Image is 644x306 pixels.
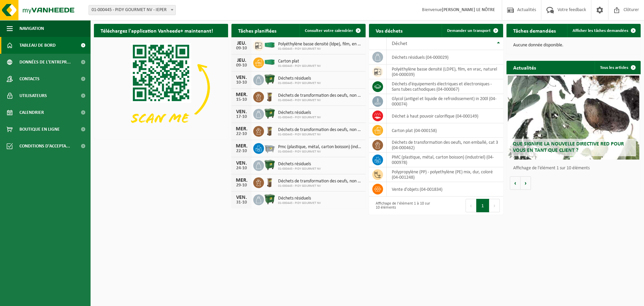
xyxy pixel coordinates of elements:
[231,24,283,37] h2: Tâches planifiées
[278,150,362,154] span: 01-000445 - PIDY GOURMET NV
[264,74,275,85] img: WB-1100-HPE-GN-01
[513,43,634,48] p: Aucune donnée disponible.
[567,24,640,37] a: Afficher les tâches demandées
[235,132,248,136] div: 22-10
[513,141,624,153] span: Que signifie la nouvelle directive RED pour vous en tant que client ?
[94,37,228,138] img: Download de VHEPlus App
[264,159,275,171] img: WB-1100-HPE-GN-01
[387,50,503,64] td: déchets résiduels (04-000029)
[595,61,640,74] a: Tous les articles
[264,176,275,188] img: WB-0140-HPE-BN-01
[506,61,543,74] h2: Actualités
[278,59,321,64] span: Carton plat
[278,179,362,184] span: Déchets de transformation des oeufs, non emballé, cat 3
[264,42,275,48] img: HK-XC-40-GN-00
[387,182,503,196] td: vente d'objets (04-001834)
[387,167,503,182] td: polypropylène (PP) - polyethylène (PE) mix, dur, coloré (04-001248)
[278,116,321,120] span: 01-000445 - PIDY GOURMET NV
[264,125,275,136] img: WB-0140-HPE-BN-01
[89,5,176,15] span: 01-000445 - PIDY GOURMET NV - IEPER
[235,178,248,183] div: MER.
[387,79,503,94] td: déchets d'équipements électriques et électroniques - Sans tubes cathodiques (04-000067)
[372,198,433,213] div: Affichage de l'élément 1 à 10 sur 10 éléments
[19,54,71,71] span: Données de l'entrepr...
[305,29,353,33] span: Consulter votre calendrier
[94,24,220,37] h2: Téléchargez l'application Vanheede+ maintenant!
[235,63,248,68] div: 09-10
[19,20,44,37] span: Navigation
[278,64,321,68] span: 01-000445 - PIDY GOURMET NV
[235,183,248,188] div: 29-10
[235,115,248,119] div: 17-10
[278,42,362,47] span: Polyéthylène basse densité (ldpe), film, en vrac, naturel
[278,144,362,150] span: Pmc (plastique, métal, carton boisson) (industriel)
[278,196,321,201] span: Déchets résiduels
[235,92,248,97] div: MER.
[513,166,637,171] p: Affichage de l'élément 1 sur 10 éléments
[466,199,476,212] button: Previous
[235,143,248,149] div: MER.
[278,76,321,81] span: Déchets résiduels
[510,176,521,190] button: Vorige
[489,199,500,212] button: Next
[235,200,248,205] div: 31-10
[447,29,491,33] span: Demander un transport
[392,41,407,46] span: Déchet
[278,162,321,167] span: Déchets résiduels
[235,46,248,51] div: 09-10
[235,109,248,115] div: VEN.
[387,123,503,138] td: carton plat (04-000158)
[235,75,248,80] div: VEN.
[19,138,70,155] span: Conditions d'accepta...
[278,93,362,98] span: Déchets de transformation des oeufs, non emballé, cat 3
[508,76,639,160] a: Que signifie la nouvelle directive RED pour vous en tant que client ?
[278,127,362,133] span: Déchets de transformation des oeufs, non emballé, cat 3
[387,64,503,79] td: polyéthylène basse densité (LDPE), film, en vrac, naturel (04-000039)
[278,184,362,188] span: 01-000445 - PIDY GOURMET NV
[387,94,503,109] td: glycol (antigel et liquide de refroidissement) in 200l (04-000074)
[235,41,248,46] div: JEU.
[476,199,489,212] button: 1
[387,109,503,123] td: déchet à haut pouvoir calorifique (04-000149)
[264,142,275,154] img: WB-2500-GAL-GY-01
[369,24,409,37] h2: Vos déchets
[235,161,248,166] div: VEN.
[235,126,248,132] div: MER.
[235,195,248,200] div: VEN.
[264,108,275,119] img: WB-1100-HPE-GN-01
[19,71,40,87] span: Contacts
[264,193,275,205] img: WB-1100-HPE-GN-01
[19,104,44,121] span: Calendrier
[235,149,248,154] div: 22-10
[235,97,248,102] div: 15-10
[278,167,321,171] span: 01-000445 - PIDY GOURMET NV
[387,138,503,152] td: déchets de transformation des oeufs, non emballé, cat 3 (04-000462)
[278,81,321,85] span: 01-000445 - PIDY GOURMET NV
[264,91,275,102] img: WB-0140-HPE-BN-01
[278,110,321,116] span: Déchets résiduels
[300,24,365,37] a: Consulter votre calendrier
[19,37,56,54] span: Tableau de bord
[19,121,60,138] span: Boutique en ligne
[278,133,362,137] span: 01-000445 - PIDY GOURMET NV
[235,166,248,171] div: 24-10
[278,201,321,205] span: 01-000445 - PIDY GOURMET NV
[506,24,562,37] h2: Tâches demandées
[235,58,248,63] div: JEU.
[19,87,47,104] span: Utilisateurs
[442,7,495,12] strong: [PERSON_NAME] LE NÔTRE
[387,152,503,167] td: PMC (plastique, métal, carton boisson) (industriel) (04-000978)
[235,80,248,85] div: 10-10
[278,98,362,102] span: 01-000445 - PIDY GOURMET NV
[521,176,531,190] button: Volgende
[573,29,628,33] span: Afficher les tâches demandées
[89,5,175,15] span: 01-000445 - PIDY GOURMET NV - IEPER
[278,47,362,51] span: 01-000445 - PIDY GOURMET NV
[442,24,502,37] a: Demander un transport
[264,59,275,65] img: HK-XC-40-GN-00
